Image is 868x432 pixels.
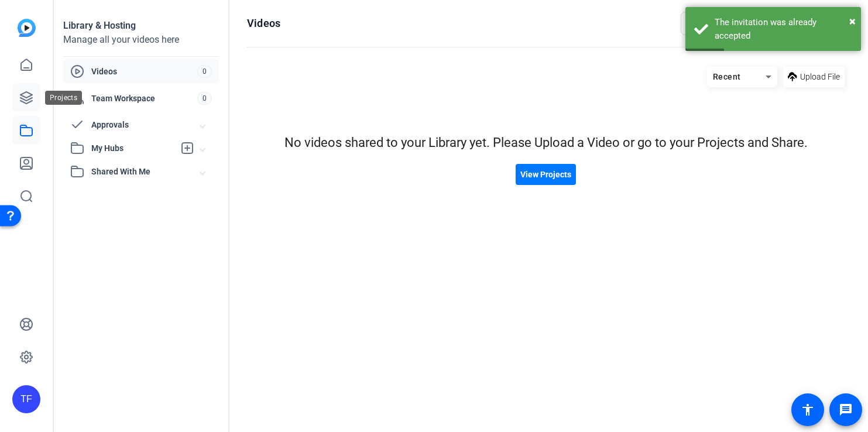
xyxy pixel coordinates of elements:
[63,19,219,33] div: Library & Hosting
[801,403,815,417] mat-icon: accessibility
[91,119,200,131] span: Approvals
[91,66,197,77] span: Videos
[91,166,200,178] span: Shared With Me
[197,65,212,78] span: 0
[800,71,840,83] span: Upload File
[197,92,212,105] span: 0
[91,142,174,155] span: My Hubs
[63,113,219,136] mat-expansion-panel-header: Approvals
[849,12,856,30] button: Close
[63,33,219,47] div: Manage all your videos here
[18,19,36,37] img: blue-gradient.svg
[713,72,741,81] span: Recent
[783,66,845,87] button: Upload File
[715,16,852,42] div: The invitation was already accepted
[516,164,576,185] button: View Projects
[839,403,853,417] mat-icon: message
[63,136,219,160] mat-expansion-panel-header: My Hubs
[45,91,82,105] div: Projects
[520,169,571,181] span: View Projects
[12,385,40,413] div: TF
[849,14,856,28] span: ×
[247,133,845,152] div: No videos shared to your Library yet. Please Upload a Video or go to your Projects and Share.
[91,92,197,104] span: Team Workspace
[247,16,280,30] h1: Videos
[63,160,219,183] mat-expansion-panel-header: Shared With Me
